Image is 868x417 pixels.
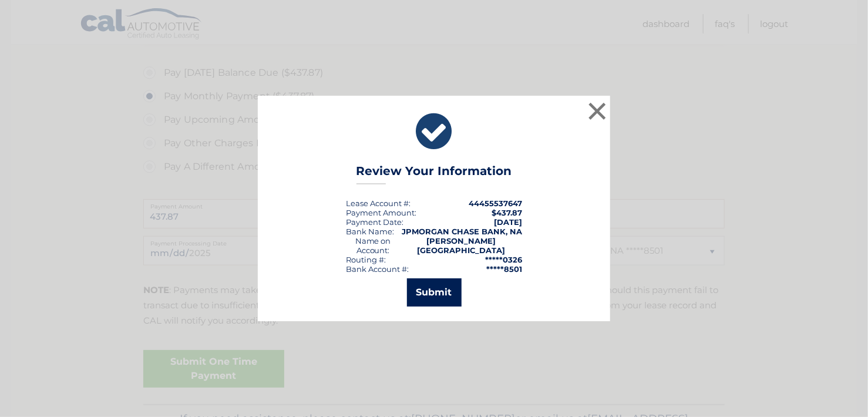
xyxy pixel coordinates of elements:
span: Payment Date [346,217,402,227]
div: Bank Account #: [346,264,409,274]
div: Routing #: [346,255,386,264]
div: Payment Amount: [346,208,416,217]
div: Name on Account: [346,236,400,255]
h3: Review Your Information [356,164,512,184]
span: [DATE] [494,217,522,227]
div: Bank Name: [346,227,394,236]
div: Lease Account #: [346,199,411,208]
strong: JPMORGAN CHASE BANK, NA [402,227,522,236]
button: × [586,99,609,123]
button: Submit [407,278,462,307]
span: $437.87 [492,208,522,217]
strong: 44455537647 [469,199,522,208]
strong: [PERSON_NAME] [GEOGRAPHIC_DATA] [417,236,505,255]
div: : [346,217,403,227]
